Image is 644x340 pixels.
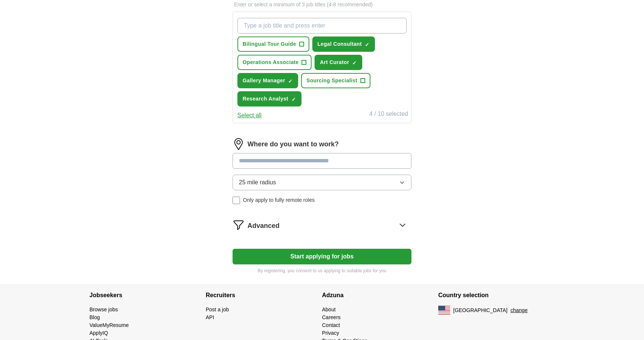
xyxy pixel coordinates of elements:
[233,197,240,204] input: Only apply to fully remote roles
[89,306,118,312] a: Browse jobs
[247,139,339,149] label: Where do you want to work?
[438,306,450,315] img: US flag
[291,96,296,102] span: ✓
[306,77,357,85] span: Sourcing Specialist
[322,306,336,312] a: About
[89,322,129,328] a: ValueMyResume
[233,249,411,264] button: Start applying for jobs
[243,40,296,48] span: Bilingual Tour Guide
[511,306,528,314] button: change
[239,178,276,187] span: 25 mile radius
[365,42,369,48] span: ✓
[237,111,262,120] button: Select all
[206,306,229,312] a: Post a job
[237,36,309,52] button: Bilingual Tour Guide
[243,58,299,66] span: Operations Associate
[322,330,339,336] a: Privacy
[89,314,100,320] a: Blog
[237,18,407,34] input: Type a job title and press enter
[243,95,288,103] span: Research Analyst
[206,314,214,320] a: API
[243,77,285,85] span: Gallery Manager
[237,73,298,88] button: Gallery Manager✓
[237,91,302,107] button: Research Analyst✓
[312,36,375,52] button: Legal Consultant✓
[233,1,411,9] p: Enter or select a minimum of 3 job titles (4-8 recommended)
[288,78,293,84] span: ✓
[233,138,244,150] img: location.png
[301,73,370,88] button: Sourcing Specialist
[352,60,357,66] span: ✓
[247,221,280,231] span: Advanced
[233,219,244,231] img: filter
[233,267,411,274] p: By registering, you consent to us applying to suitable jobs for you
[233,175,411,190] button: 25 mile radius
[243,196,315,204] span: Only apply to fully remote roles
[318,40,362,48] span: Legal Consultant
[320,58,349,66] span: Art Curator
[322,322,340,328] a: Contact
[438,285,555,306] h4: Country selection
[237,55,312,70] button: Operations Associate
[322,314,341,320] a: Careers
[369,109,408,120] div: 4 / 10 selected
[453,306,508,314] span: [GEOGRAPHIC_DATA]
[89,330,108,336] a: ApplyIQ
[315,55,362,70] button: Art Curator✓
